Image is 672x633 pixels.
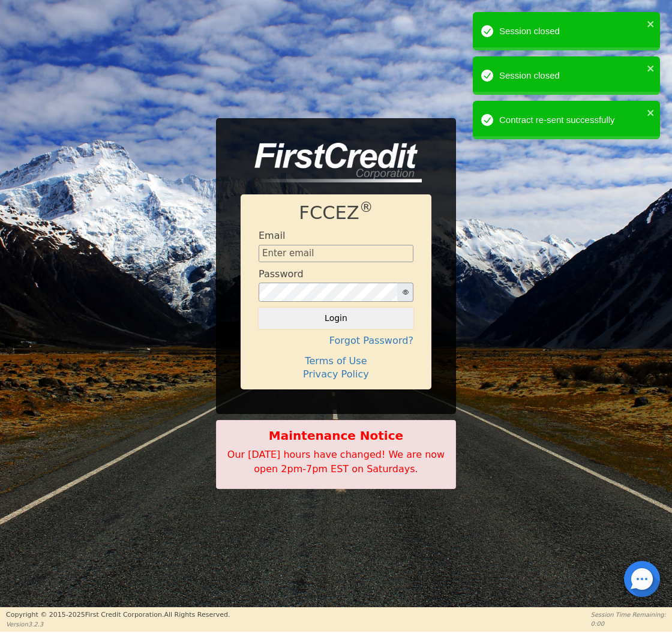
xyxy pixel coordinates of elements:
[647,17,655,31] button: close
[591,619,666,628] p: 0:00
[647,61,655,75] button: close
[591,610,666,619] p: Session Time Remaining:
[6,620,230,629] p: Version 3.2.3
[227,449,445,475] span: Our [DATE] hours have changed! We are now open 2pm-7pm EST on Saturdays.
[223,427,449,445] b: Maintenance Notice
[259,202,413,224] h1: FCCEZ
[259,230,285,241] h4: Email
[241,143,422,182] img: logo-CMu_cnol.png
[6,610,230,620] p: Copyright © 2015- 2025 First Credit Corporation.
[259,283,398,302] input: password
[259,368,413,380] h4: Privacy Policy
[259,268,304,280] h4: Password
[259,335,413,346] h4: Forgot Password?
[259,308,413,328] button: Login
[499,113,643,127] div: Contract re-sent successfully
[499,69,643,83] div: Session closed
[359,199,373,215] sup: ®
[647,106,655,119] button: close
[499,25,643,38] div: Session closed
[164,611,230,619] span: All Rights Reserved.
[259,355,413,367] h4: Terms of Use
[259,245,413,263] input: Enter email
